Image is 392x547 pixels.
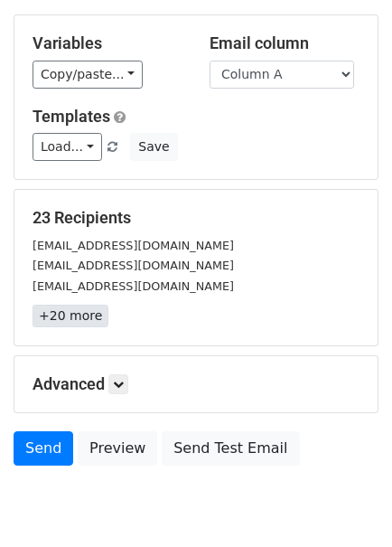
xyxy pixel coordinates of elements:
[210,33,359,53] h5: Email column
[302,460,392,547] iframe: Chat Widget
[33,239,234,252] small: [EMAIL_ADDRESS][DOMAIN_NAME]
[33,61,143,89] a: Copy/paste...
[33,208,359,228] h5: 23 Recipients
[162,431,299,466] a: Send Test Email
[33,374,359,394] h5: Advanced
[33,107,110,126] a: Templates
[33,259,234,272] small: [EMAIL_ADDRESS][DOMAIN_NAME]
[33,305,108,327] a: +20 more
[33,279,234,293] small: [EMAIL_ADDRESS][DOMAIN_NAME]
[33,33,182,53] h5: Variables
[33,133,102,161] a: Load...
[130,133,177,161] button: Save
[14,431,73,466] a: Send
[78,431,157,466] a: Preview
